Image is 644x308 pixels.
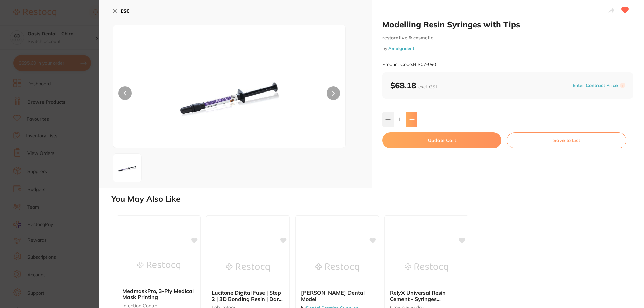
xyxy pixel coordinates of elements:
button: ESC [113,5,130,17]
img: MDcwOTAtanBn [115,156,139,180]
h2: Modelling Resin Syringes with Tips [382,19,633,29]
small: Product Code: BIS07-090 [382,62,436,67]
button: Update Cart [382,132,501,148]
b: TePe Dental Model [301,290,373,302]
b: $68.18 [390,80,438,90]
h2: You May Also Like [111,194,641,204]
small: restorative & cosmetic [382,35,633,41]
img: Lucitone Digital Fuse | Step 2 | 3D Bonding Resin | Dark Reddish Pink [226,251,270,284]
span: excl. GST [418,84,438,90]
label: i [620,83,625,88]
b: ESC [121,8,130,14]
img: MedmaskPro, 3-Ply Medical Mask Printing [137,249,180,283]
button: Enter Contract Price [571,82,620,89]
small: by [382,46,633,51]
button: Save to List [507,132,626,148]
img: RelyX Universal Resin Cement - Syringes **temporary out of stock** - Value Pack - 3 x Syringes - A1 [405,251,448,284]
a: Amalgadent [388,46,414,51]
b: Lucitone Digital Fuse | Step 2 | 3D Bonding Resin | Dark Reddish Pink [212,290,284,302]
img: TePe Dental Model [315,251,359,284]
b: MedmaskPro, 3-Ply Medical Mask Printing [122,288,195,300]
img: MDcwOTAtanBn [160,42,299,148]
b: RelyX Universal Resin Cement - Syringes **temporary out of stock** - Value Pack - 3 x Syringes - A1 [390,290,463,302]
